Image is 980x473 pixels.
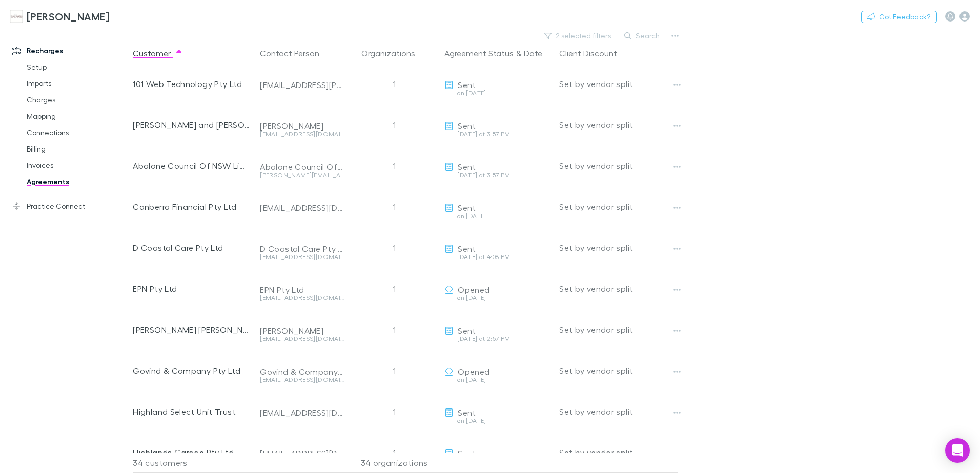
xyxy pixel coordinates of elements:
div: 1 [348,432,440,473]
div: D Coastal Care Pty Ltd [133,227,252,268]
div: [DATE] at 2:57 PM [444,336,551,342]
div: [PERSON_NAME][EMAIL_ADDRESS][DOMAIN_NAME] [260,172,344,178]
div: on [DATE] [444,213,551,219]
button: Contact Person [260,43,332,63]
div: [EMAIL_ADDRESS][DOMAIN_NAME] [260,254,344,260]
button: Date [524,43,542,63]
div: [EMAIL_ADDRESS][DOMAIN_NAME] [260,407,344,418]
div: 1 [348,391,440,432]
div: Set by vendor split [559,145,678,186]
div: [PERSON_NAME] [260,326,344,336]
div: [EMAIL_ADDRESS][DOMAIN_NAME] [260,377,344,383]
span: Sent [458,326,476,335]
div: on [DATE] [444,90,551,96]
span: Sent [458,121,476,131]
a: Billing [16,141,138,157]
div: 1 [348,145,440,186]
div: on [DATE] [444,295,551,301]
h3: [PERSON_NAME] [27,10,109,23]
div: 34 organizations [348,453,440,473]
a: Practice Connect [2,198,138,214]
div: 1 [348,104,440,145]
span: Opened [458,367,489,376]
div: Highland Select Unit Trust [133,391,252,432]
div: Govind & Company Pty Ltd [133,350,252,391]
div: [EMAIL_ADDRESS][DOMAIN_NAME] [260,295,344,301]
div: Open Intercom Messenger [945,438,970,463]
div: 34 customers [133,453,256,473]
div: [DATE] at 3:57 PM [444,172,551,178]
div: [EMAIL_ADDRESS][PERSON_NAME][DOMAIN_NAME] [260,80,344,90]
span: Sent [458,407,476,417]
a: Setup [16,59,138,75]
div: Set by vendor split [559,432,678,473]
div: Abalone Council Of NSW Limited [133,145,252,186]
div: EPN Pty Ltd [260,285,344,295]
span: Opened [458,285,489,294]
a: Recharges [2,42,138,59]
a: Connections [16,124,138,141]
div: on [DATE] [444,377,551,383]
div: 1 [348,186,440,227]
button: Search [619,30,666,42]
div: Set by vendor split [559,227,678,268]
button: Customer [133,43,183,63]
a: Agreements [16,174,138,190]
div: Set by vendor split [559,268,678,309]
div: Set by vendor split [559,391,678,432]
div: & [444,43,551,63]
div: [EMAIL_ADDRESS][DOMAIN_NAME] [260,448,344,459]
div: Set by vendor split [559,63,678,104]
div: 1 [348,227,440,268]
span: Sent [458,80,476,90]
button: 2 selected filters [539,30,617,42]
a: Invoices [16,157,138,174]
div: Govind & Company Pty Ltd [260,367,344,377]
div: Abalone Council Of NSW Limited [260,162,344,172]
div: [PERSON_NAME] [PERSON_NAME] [133,309,252,350]
div: 101 Web Technology Pty Ltd [133,63,252,104]
button: Got Feedback? [861,11,937,23]
div: [DATE] at 3:57 PM [444,131,551,137]
div: Set by vendor split [559,186,678,227]
div: [DATE] at 4:08 PM [444,254,551,260]
a: Mapping [16,108,138,124]
div: D Coastal Care Pty Ltd [260,244,344,254]
a: [PERSON_NAME] [4,4,115,29]
a: Imports [16,75,138,92]
button: Organizations [361,43,427,63]
span: Sent [458,448,476,458]
div: [EMAIL_ADDRESS][DOMAIN_NAME] [260,203,344,213]
div: [EMAIL_ADDRESS][DOMAIN_NAME] [260,131,344,137]
div: 1 [348,63,440,104]
div: 1 [348,268,440,309]
span: Sent [458,203,476,212]
button: Agreement Status [444,43,514,63]
span: Sent [458,162,476,171]
div: Highlands Garage Pty Ltd [133,432,252,473]
div: Set by vendor split [559,309,678,350]
span: Sent [458,244,476,253]
a: Charges [16,92,138,108]
div: Set by vendor split [559,104,678,145]
button: Client Discount [559,43,629,63]
div: 1 [348,309,440,350]
div: [PERSON_NAME] and [PERSON_NAME] [133,104,252,145]
img: Hales Douglass's Logo [10,10,23,23]
div: [EMAIL_ADDRESS][DOMAIN_NAME] [260,336,344,342]
div: Canberra Financial Pty Ltd [133,186,252,227]
div: [PERSON_NAME] [260,121,344,131]
div: Set by vendor split [559,350,678,391]
div: on [DATE] [444,418,551,424]
div: 1 [348,350,440,391]
div: EPN Pty Ltd [133,268,252,309]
